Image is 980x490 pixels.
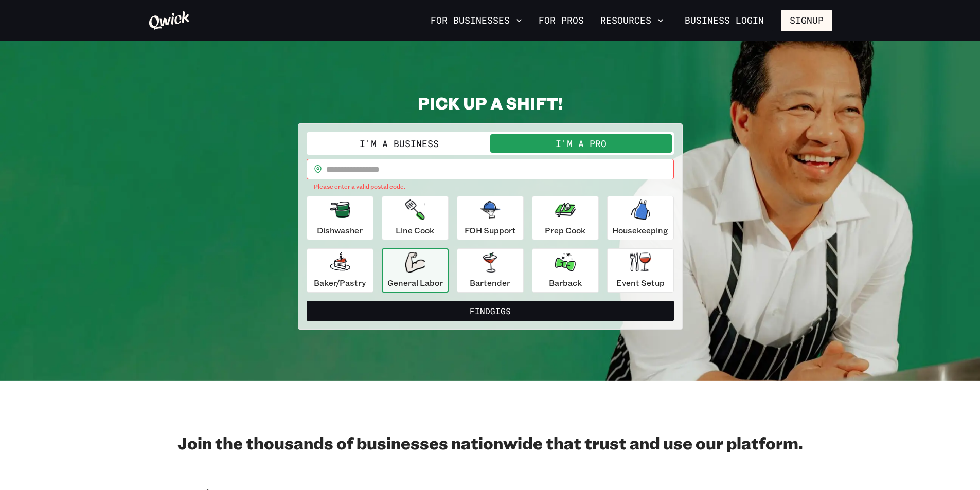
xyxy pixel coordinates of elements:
button: Resources [596,12,668,29]
p: Line Cook [396,224,434,237]
button: Bartender [457,248,524,293]
button: General Labor [382,248,449,293]
button: FindGigs [307,301,674,321]
a: Business Login [676,10,773,31]
p: Barback [549,277,582,289]
p: Event Setup [616,277,665,289]
button: FOH Support [457,196,524,240]
button: Dishwasher [307,196,373,240]
h2: Join the thousands of businesses nationwide that trust and use our platform. [148,432,832,453]
p: Baker/Pastry [314,277,366,289]
h2: PICK UP A SHIFT! [298,93,683,113]
p: Dishwasher [317,224,363,237]
button: I'm a Business [309,134,490,153]
p: Please enter a valid postal code. [314,182,667,192]
p: Bartender [470,277,510,289]
p: General Labor [387,277,443,289]
p: Housekeeping [612,224,668,237]
button: Baker/Pastry [307,248,373,293]
button: Prep Cook [532,196,599,240]
button: Signup [781,10,832,31]
button: Line Cook [382,196,449,240]
button: Barback [532,248,599,293]
p: FOH Support [465,224,516,237]
button: For Businesses [426,12,526,29]
a: For Pros [534,12,588,29]
button: I'm a Pro [490,134,672,153]
button: Event Setup [607,248,674,293]
p: Prep Cook [545,224,585,237]
button: Housekeeping [607,196,674,240]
